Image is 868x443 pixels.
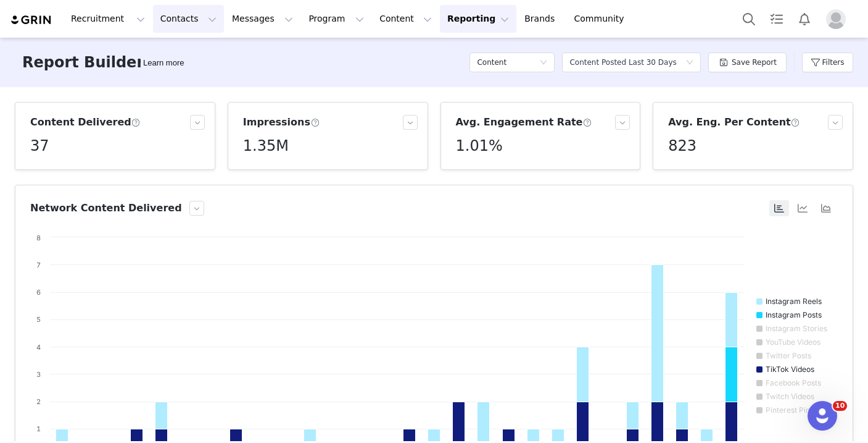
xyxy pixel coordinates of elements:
img: placeholder-profile.jpg [826,9,846,29]
h5: 823 [668,135,696,157]
button: Save Report [708,53,787,72]
button: Search [735,5,763,33]
text: 2 [36,397,41,406]
a: Tasks [763,5,790,33]
text: YouTube Videos [766,337,820,347]
text: Instagram Posts [766,310,822,319]
a: Community [567,5,637,33]
text: 3 [36,370,41,379]
text: Twitter Posts [766,351,811,360]
text: 8 [36,234,41,242]
i: icon: down [686,59,693,67]
h3: Impressions [243,115,320,130]
button: Program [301,5,371,33]
text: 1 [36,424,41,433]
h3: Content Delivered [30,115,141,130]
button: Filters [802,53,853,72]
button: Recruitment [64,5,152,33]
text: TikTok Videos [766,365,814,374]
iframe: Intercom live chat [808,401,837,431]
text: Twitch Videos [766,392,814,401]
i: icon: down [540,59,547,67]
text: 7 [36,261,41,269]
text: 4 [36,343,41,352]
text: Facebook Posts [766,378,821,387]
text: Pinterest Pins [766,405,814,415]
h3: Avg. Eng. Per Content [668,115,800,130]
h3: Network Content Delivered [30,201,182,216]
button: Contacts [153,5,224,33]
h3: Avg. Engagement Rate [456,115,592,130]
button: Reporting [440,5,516,33]
img: grin logo [10,14,53,26]
h5: 1.01% [456,135,503,157]
h5: 1.35M [243,135,289,157]
text: Instagram Reels [766,297,822,306]
text: Instagram Stories [766,324,827,333]
button: Notifications [791,5,818,33]
a: Brands [517,5,566,33]
div: Content Posted Last 30 Days [569,53,676,72]
span: 10 [833,401,847,411]
button: Profile [819,9,858,29]
button: Content [372,5,439,33]
button: Messages [225,5,300,33]
h5: 37 [30,135,49,157]
div: Tooltip anchor [141,57,186,69]
h3: Report Builder [22,51,144,74]
text: 5 [36,315,41,324]
h5: Content [477,53,506,72]
text: 6 [36,288,41,297]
